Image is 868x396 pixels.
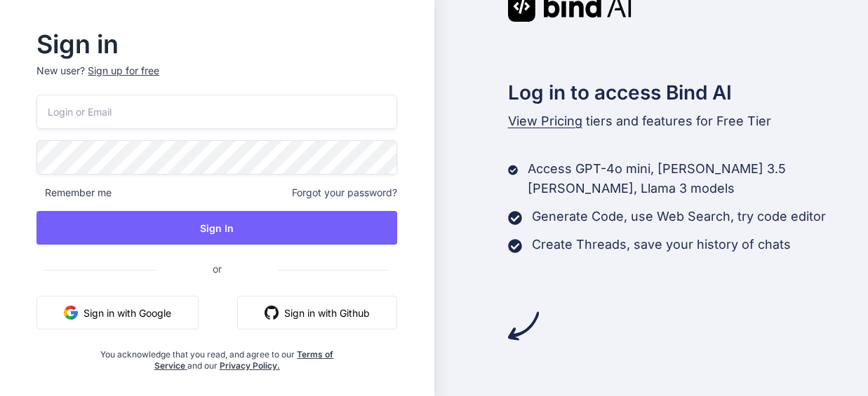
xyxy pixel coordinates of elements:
[36,64,397,95] p: New user?
[532,207,826,226] p: Generate Code, use Web Search, try code editor
[292,186,397,200] span: Forgot your password?
[508,310,539,341] img: arrow
[220,360,280,371] a: Privacy Policy.
[36,296,199,329] button: Sign in with Google
[36,211,397,245] button: Sign In
[88,64,159,78] div: Sign up for free
[36,95,397,129] input: Login or Email
[154,349,334,371] a: Terms of Service
[237,296,397,329] button: Sign in with Github
[265,306,279,320] img: github
[528,159,868,198] p: Access GPT-4o mini, [PERSON_NAME] 3.5 [PERSON_NAME], Llama 3 models
[508,114,582,128] span: View Pricing
[156,252,278,286] span: or
[36,186,112,200] span: Remember me
[532,235,791,254] p: Create Threads, save your history of chats
[64,306,78,320] img: google
[36,33,397,55] h2: Sign in
[97,341,338,371] div: You acknowledge that you read, and agree to our and our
